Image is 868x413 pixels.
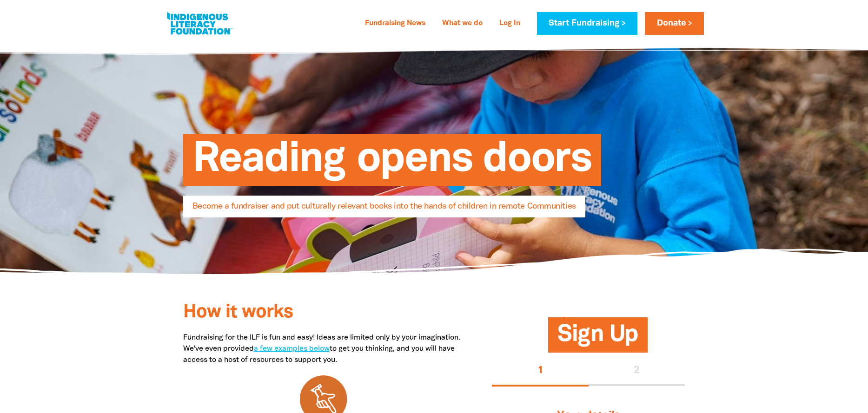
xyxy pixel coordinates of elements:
a: Log In [494,16,526,31]
a: Start Fundraising [537,12,637,35]
button: Stage 1 [492,356,589,386]
a: What we do [437,16,488,31]
p: Fundraising for the ILF is fun and easy! Ideas are limited only by your imagination. We've even p... [183,332,464,366]
span: Reading opens doors [192,141,592,186]
span: Sign Up [557,324,638,353]
span: Become a fundraiser and put culturally relevant books into the hands of children in remote Commun... [192,203,576,217]
a: Donate [645,12,703,35]
span: How it works [183,304,293,321]
a: Fundraising News [359,16,431,31]
a: a few examples below [254,346,330,352]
